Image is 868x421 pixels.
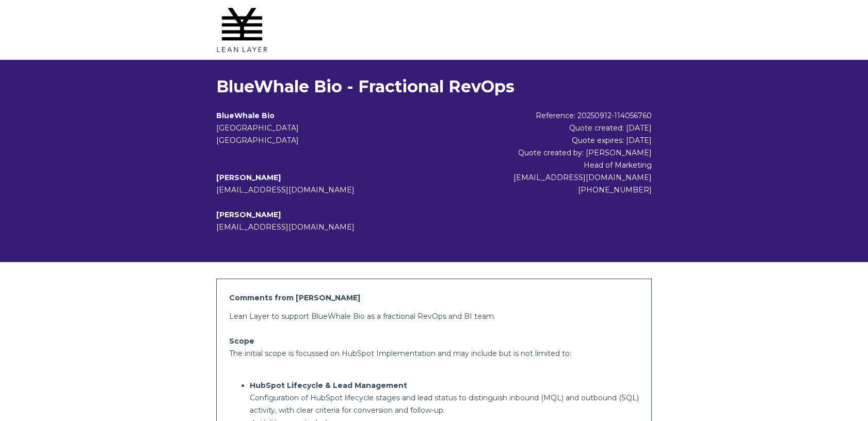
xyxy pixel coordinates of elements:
p: The initial scope is focussed on HubSpot Implementation and may include but is not limited to: [229,347,639,360]
address: [GEOGRAPHIC_DATA] [GEOGRAPHIC_DATA] [216,122,456,147]
h2: Comments from [PERSON_NAME] [229,292,639,304]
strong: HubSpot Lifecycle & Lead Management [250,381,407,390]
p: Configuration of HubSpot lifecycle stages and lead status to distinguish inbound (MQL) and outbou... [250,392,639,416]
b: BlueWhale Bio [216,111,275,120]
span: Quote created by: [PERSON_NAME] Head of Marketing [EMAIL_ADDRESS][DOMAIN_NAME] [PHONE_NUMBER] [513,148,652,195]
img: Lean Layer [216,4,268,56]
b: [PERSON_NAME] [216,173,281,182]
h1: BlueWhale Bio - Fractional RevOps [216,76,652,97]
div: Reference: 20250912-114056760 [456,109,652,122]
span: [EMAIL_ADDRESS][DOMAIN_NAME] [216,185,355,195]
p: Lean Layer to support BlueWhale Bio as a fractional RevOps and BI team. [229,310,639,322]
strong: Scope [229,336,254,346]
div: Quote created: [DATE] [456,122,652,134]
b: [PERSON_NAME] [216,210,281,219]
div: Quote expires: [DATE] [456,134,652,147]
span: [EMAIL_ADDRESS][DOMAIN_NAME] [216,222,355,232]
